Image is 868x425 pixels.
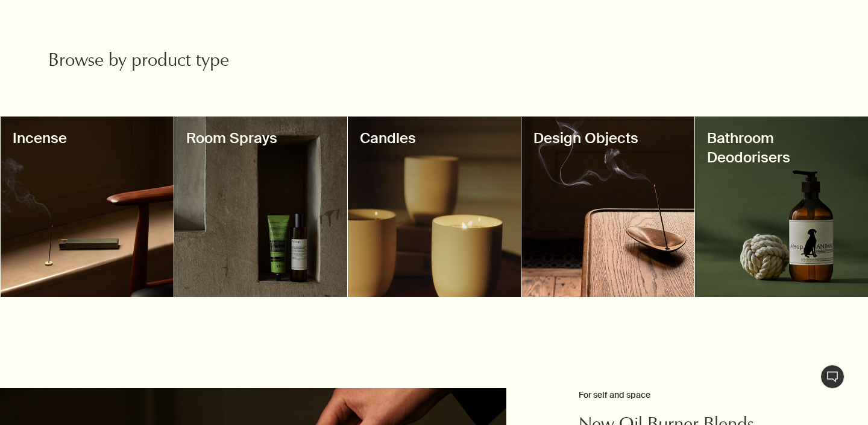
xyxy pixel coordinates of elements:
[579,388,820,403] h3: For self and space
[820,365,844,389] button: Chat en direct
[360,129,509,148] h3: Candles
[533,129,682,148] h3: Design Objects
[13,129,162,148] h3: Incense
[174,117,347,297] a: Aesop rooms spray in amber glass spray bottle placed next to Aesop geranium hand balm in tube on ...
[521,117,694,297] a: Aesop bronze incense holder with burning incense on top of a wooden tableDesign Objects
[348,117,521,297] a: Aesop candle placed next to Aesop hand wash in an amber pump bottle on brown tiled shelf.Candles
[1,117,174,297] a: Aesop aromatique incense burning on a brown ledge next to a chairIncense
[707,129,856,167] h3: Bathroom Deodorisers
[186,129,335,148] h3: Room Sprays
[48,50,306,74] h2: Browse by product type
[695,117,868,297] a: Aesop Animal bottle and a dog toy placed in front of a green background.Bathroom Deodorisers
